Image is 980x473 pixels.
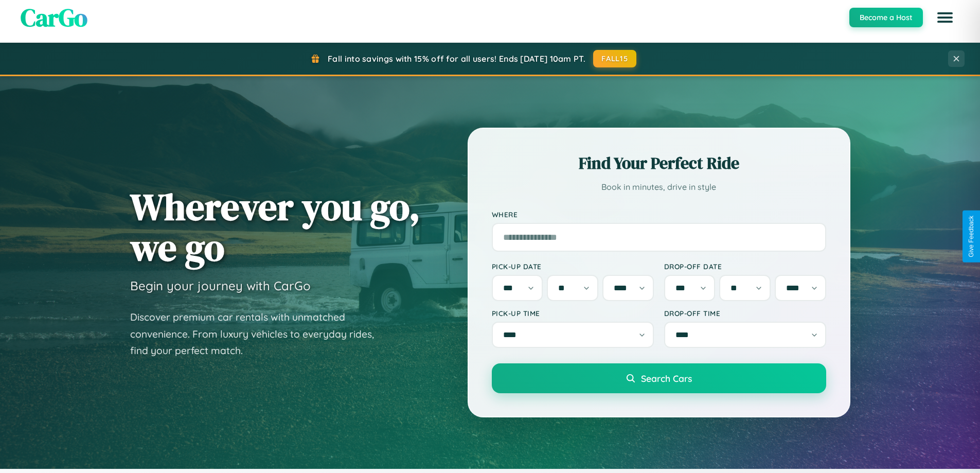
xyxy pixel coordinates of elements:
label: Pick-up Date [492,262,654,271]
label: Where [492,210,826,219]
p: Discover premium car rentals with unmatched convenience. From luxury vehicles to everyday rides, ... [130,309,387,359]
p: Book in minutes, drive in style [492,180,826,195]
button: Become a Host [849,8,923,27]
button: FALL15 [593,50,636,67]
h1: Wherever you go, we go [130,186,420,268]
button: Search Cars [492,363,826,393]
label: Drop-off Date [664,262,826,271]
h3: Begin your journey with CarGo [130,278,311,293]
span: CarGo [21,1,87,34]
button: Open menu [931,3,959,32]
span: Search Cars [641,373,692,384]
h2: Find Your Perfect Ride [492,152,826,174]
label: Drop-off Time [664,309,826,318]
div: Give Feedback [968,216,975,257]
label: Pick-up Time [492,309,654,318]
span: Fall into savings with 15% off for all users! Ends [DATE] 10am PT. [328,54,585,64]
